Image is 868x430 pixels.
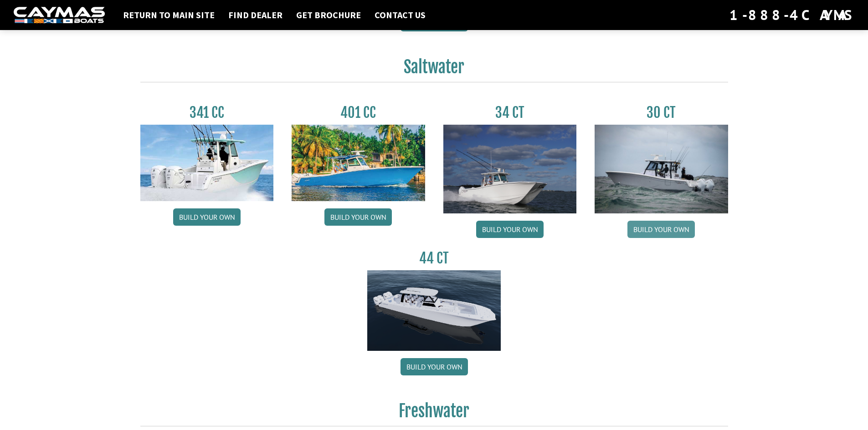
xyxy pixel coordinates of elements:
[595,104,728,121] h3: 30 CT
[443,104,577,121] h3: 34 CT
[118,9,219,21] a: Return to main site
[370,9,430,21] a: Contact Us
[443,125,577,213] img: Caymas_34_CT_pic_1.jpg
[367,270,501,351] img: 44ct_background.png
[292,104,425,121] h3: 401 CC
[729,5,854,25] div: 1-888-4CAYMAS
[14,7,105,24] img: white-logo-c9c8dbefe5ff5ceceb0f0178aa75bf4bb51f6bca0971e226c86eb53dfe498488.png
[476,221,544,238] a: Build your own
[173,208,241,226] a: Build your own
[224,9,287,21] a: Find Dealer
[595,125,728,213] img: 30_CT_photo_shoot_for_caymas_connect.jpg
[292,125,425,201] img: 401CC_thumb.pg.jpg
[140,125,274,201] img: 341CC-thumbjpg.jpg
[140,57,728,82] h2: Saltwater
[367,250,501,267] h3: 44 CT
[324,208,392,226] a: Build your own
[401,358,468,375] a: Build your own
[292,9,365,21] a: Get Brochure
[627,221,695,238] a: Build your own
[140,104,274,121] h3: 341 CC
[140,401,728,426] h2: Freshwater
